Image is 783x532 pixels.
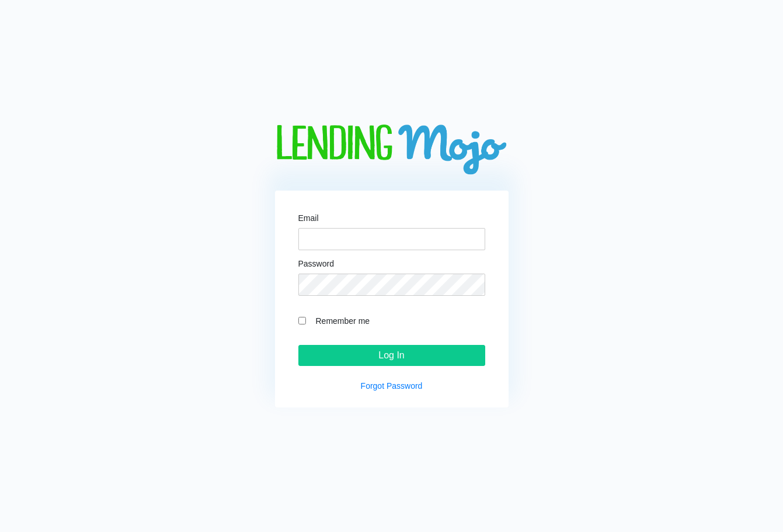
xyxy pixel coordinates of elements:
img: logo-big.png [275,125,509,177]
label: Password [298,260,334,268]
input: Log In [298,345,485,366]
label: Email [298,214,319,222]
a: Forgot Password [361,381,423,391]
label: Remember me [310,314,485,327]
